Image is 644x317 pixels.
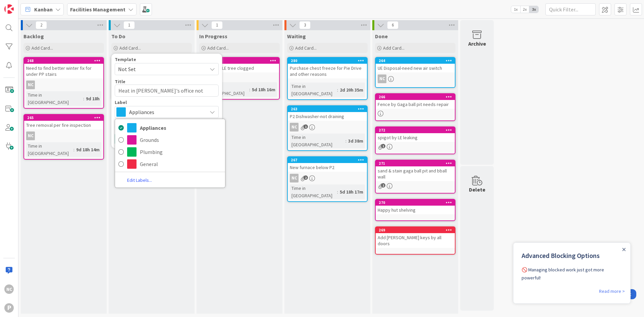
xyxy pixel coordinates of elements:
[337,86,338,94] span: :
[379,200,455,205] div: 270
[338,188,365,196] div: 5d 18h 17m
[288,174,367,182] div: NC
[288,112,367,121] div: P2 Dishwasher-not draining
[288,106,367,112] div: 263
[346,137,365,145] div: 3d 38m
[115,100,127,105] span: Label
[249,86,250,93] span: :
[387,21,398,29] span: 6
[129,107,204,117] span: Appliances
[200,58,279,64] div: 275
[376,100,455,109] div: Fence by Gaga ball pit needs repair
[4,284,14,294] div: NC
[375,33,388,40] span: Done
[115,158,225,170] a: General
[140,147,222,157] span: Plumbing
[381,144,385,148] span: 1
[115,57,136,62] span: Template
[140,159,222,169] span: General
[376,166,455,181] div: sand & stain gaga ball pit and bball wall
[381,183,385,188] span: 2
[115,78,125,85] label: Title
[291,58,367,63] div: 280
[376,94,455,100] div: 266
[376,227,455,233] div: 269
[376,227,455,248] div: 269Add [PERSON_NAME] keys by all doors
[338,86,365,94] div: 2d 20h 35m
[250,86,277,93] div: 5d 18h 16m
[290,134,345,148] div: Time in [GEOGRAPHIC_DATA]
[36,21,47,29] span: 2
[203,58,279,63] div: 275
[376,127,455,142] div: 272spigot by LE leaking
[304,175,308,180] span: 2
[26,81,35,89] div: NC
[529,6,538,13] span: 3x
[345,137,346,145] span: :
[24,131,103,140] div: NC
[200,58,279,72] div: 275Gutter by LE tree clogged
[290,83,337,97] div: Time in [GEOGRAPHIC_DATA]
[24,58,103,64] div: 268
[291,107,367,111] div: 263
[27,115,103,120] div: 265
[376,133,455,142] div: spigot by LE leaking
[115,85,219,97] textarea: Heat in [PERSON_NAME]'s office not working
[73,146,74,153] span: :
[119,45,141,51] span: Add Card...
[379,95,455,99] div: 266
[288,64,367,78] div: Purchase chest freeze for Pie Drive and other reasons
[469,186,485,194] div: Delete
[376,160,455,181] div: 271sand & stain gaga ball pit and bball wall
[295,45,317,51] span: Add Card...
[115,176,164,185] a: Edit Labels...
[115,122,225,134] a: Appliances
[24,64,103,78] div: Need to find better winter fix for under PP stairs
[288,157,367,172] div: 267New furnace below P2
[290,174,299,182] div: NC
[376,94,455,109] div: 266Fence by Gaga ball pit needs repair
[115,146,225,158] a: Plumbing
[290,184,337,199] div: Time in [GEOGRAPHIC_DATA]
[383,45,405,51] span: Add Card...
[23,33,44,40] span: Backlog
[140,135,222,145] span: Grounds
[468,40,486,48] div: Archive
[379,128,455,133] div: 272
[376,206,455,214] div: Happy hut shelving
[111,33,125,40] span: To Do
[376,160,455,166] div: 271
[337,188,338,196] span: :
[511,6,520,13] span: 1x
[200,64,279,72] div: Gutter by LE tree clogged
[24,115,103,129] div: 265Tree removal per fire inspection
[24,121,103,129] div: Tree removal per fire inspection
[26,142,73,157] div: Time in [GEOGRAPHIC_DATA]
[26,91,83,106] div: Time in [GEOGRAPHIC_DATA]
[24,115,103,121] div: 265
[199,33,227,40] span: In Progress
[290,123,299,131] div: NC
[299,21,311,29] span: 3
[27,58,103,63] div: 268
[378,74,386,83] div: NC
[288,123,367,131] div: NC
[115,134,225,146] a: Grounds
[26,131,35,140] div: NC
[24,58,103,78] div: 268Need to find better winter fix for under PP stairs
[376,58,455,72] div: 264UE Disposal-need new air switch
[32,45,53,51] span: Add Card...
[513,243,631,304] iframe: UserGuiding Product Updates Slide Out
[291,158,367,162] div: 267
[24,81,103,89] div: NC
[287,33,306,40] span: Waiting
[376,74,455,83] div: NC
[14,1,31,9] span: Support
[84,95,101,102] div: 9d 18h
[288,157,367,163] div: 267
[211,21,223,29] span: 1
